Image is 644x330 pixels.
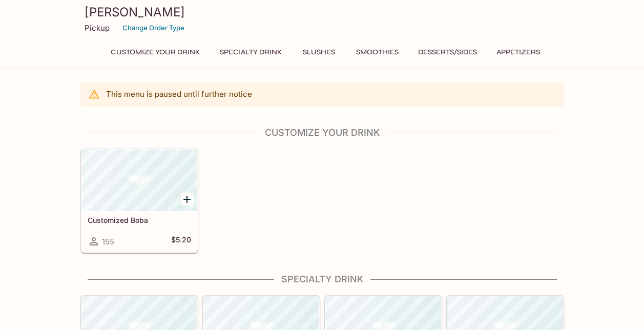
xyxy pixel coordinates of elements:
button: Smoothies [350,45,404,59]
button: Desserts/Sides [412,45,483,59]
h4: Specialty Drink [80,274,564,285]
button: Add Customized Boba [181,193,194,205]
h4: Customize Your Drink [80,127,564,138]
button: Appetizers [491,45,546,59]
h3: [PERSON_NAME] [85,4,560,20]
p: Pickup [85,23,110,33]
button: Customize Your Drink [105,45,206,59]
button: Specialty Drink [214,45,288,59]
button: Change Order Type [118,20,189,36]
h5: $5.20 [171,235,191,247]
button: Slushes [296,45,342,59]
a: Customized Boba155$5.20 [81,149,198,253]
h5: Customized Boba [88,216,191,224]
span: 155 [102,237,114,246]
p: This menu is paused until further notice [106,89,252,99]
div: Customized Boba [81,150,197,211]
